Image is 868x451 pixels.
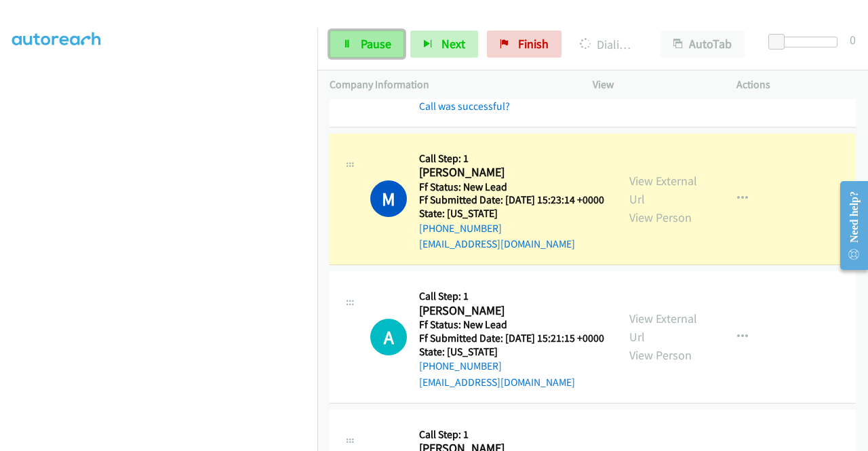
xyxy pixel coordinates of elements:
a: Call was successful? [419,100,510,113]
h1: A [370,319,407,355]
h5: Call Step: 1 [419,290,604,303]
p: Dialing [PERSON_NAME] [580,35,636,54]
h5: Ff Submitted Date: [DATE] 15:23:14 +0000 [419,193,604,207]
a: [EMAIL_ADDRESS][DOMAIN_NAME] [419,237,575,250]
iframe: Resource Center [829,172,868,279]
a: View Person [629,210,692,225]
a: View External Url [629,311,697,345]
h2: [PERSON_NAME] [419,303,600,319]
h5: State: [US_STATE] [419,207,604,220]
span: Next [441,36,465,52]
div: 0 [850,31,856,49]
h5: Call Step: 1 [419,428,604,442]
button: Next [410,31,478,58]
a: Pause [330,31,404,58]
span: Pause [361,36,391,52]
p: Company Information [330,77,568,93]
h5: Ff Status: New Lead [419,318,604,332]
a: [EMAIL_ADDRESS][DOMAIN_NAME] [419,376,575,389]
div: Delay between calls (in seconds) [775,37,837,47]
span: Finish [518,36,549,52]
a: [PHONE_NUMBER] [419,222,502,235]
div: The call is yet to be attempted [370,319,407,355]
h2: [PERSON_NAME] [419,165,600,180]
p: View [593,77,712,93]
h5: Call Step: 1 [419,152,604,165]
h5: State: [US_STATE] [419,345,604,359]
h5: Ff Status: New Lead [419,180,604,194]
a: View Person [629,347,692,363]
h5: Ff Submitted Date: [DATE] 15:21:15 +0000 [419,332,604,345]
button: AutoTab [660,31,745,58]
h1: M [370,180,407,217]
a: View External Url [629,173,697,207]
p: Actions [736,77,856,93]
a: Finish [487,31,561,58]
a: [PHONE_NUMBER] [419,359,502,372]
